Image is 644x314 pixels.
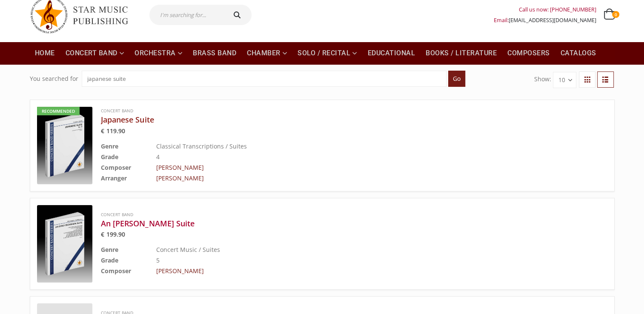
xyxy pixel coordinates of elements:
a: Recommended [37,107,92,184]
b: Grade [101,153,118,161]
a: Solo / Recital [292,42,362,65]
a: Composers [502,42,555,65]
a: Chamber [242,42,292,65]
a: Educational [363,42,421,65]
b: Genre [101,245,118,254]
a: [PERSON_NAME] [156,267,204,275]
b: Arranger [101,174,127,182]
div: Call us now: [PHONE_NUMBER] [494,4,596,15]
a: Home [30,42,60,65]
b: Genre [101,142,118,150]
td: 4 [156,151,565,162]
b: Grade [101,256,118,264]
b: Composer [101,267,131,275]
a: Japanese Suite [101,114,565,125]
a: [PERSON_NAME] [156,174,204,182]
a: [PERSON_NAME] [156,163,204,171]
div: You searched for [30,71,78,87]
div: Email: [494,15,596,26]
a: Books / Literature [421,42,502,65]
b: Composer [101,163,131,171]
span: € [101,127,104,135]
a: [EMAIL_ADDRESS][DOMAIN_NAME] [509,17,596,24]
td: Classical Transcriptions / Suites [156,141,565,151]
span: € [101,230,104,238]
div: Recommended [37,107,80,115]
bdi: 199.90 [101,230,126,238]
input: I'm searching for... [149,5,225,25]
td: Concert Music / Suites [156,244,565,255]
td: 5 [156,255,565,265]
a: An [PERSON_NAME] Suite [101,218,565,228]
a: Brass Band [188,42,241,65]
button: Search [225,5,252,25]
span: 0 [612,11,619,18]
a: Catalogs [555,42,601,65]
input: Go [448,71,465,87]
a: Concert Band [101,108,133,114]
bdi: 119.90 [101,127,126,135]
a: Orchestra [129,42,187,65]
form: Show: [534,72,576,88]
a: Concert Band [60,42,129,65]
a: Concert Band [101,211,133,217]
